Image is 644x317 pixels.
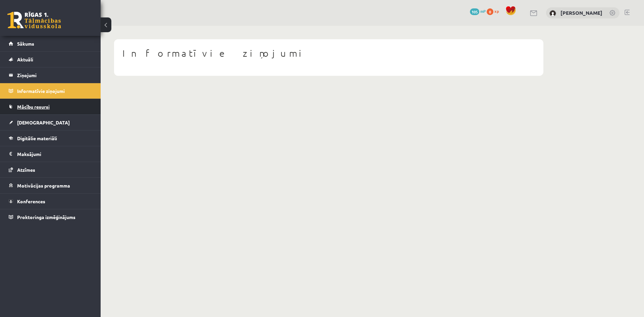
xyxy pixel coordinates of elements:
[17,135,57,141] span: Digitālie materiāli
[9,83,92,99] a: Informatīvie ziņojumi
[17,104,50,110] span: Mācību resursi
[17,41,34,47] span: Sākums
[17,198,45,204] span: Konferences
[17,67,92,83] legend: Ziņojumi
[9,52,92,67] a: Aktuāli
[487,8,493,15] span: 0
[9,162,92,177] a: Atzīmes
[560,9,602,16] a: [PERSON_NAME]
[487,8,502,14] a: 0 xp
[9,178,92,193] a: Motivācijas programma
[9,36,92,51] a: Sākums
[470,8,479,15] span: 105
[7,12,61,29] a: Rīgas 1. Tālmācības vidusskola
[9,194,92,209] a: Konferences
[549,10,556,17] img: Aleks Netlavs
[9,115,92,130] a: [DEMOGRAPHIC_DATA]
[17,83,92,99] legend: Informatīvie ziņojumi
[17,146,92,162] legend: Maksājumi
[470,8,486,14] a: 105 mP
[9,130,92,146] a: Digitālie materiāli
[494,8,499,14] span: xp
[17,119,70,125] span: [DEMOGRAPHIC_DATA]
[17,182,70,189] span: Motivācijas programma
[17,214,75,220] span: Proktoringa izmēģinājums
[122,48,535,59] h1: Informatīvie ziņojumi
[9,209,92,225] a: Proktoringa izmēģinājums
[9,67,92,83] a: Ziņojumi
[9,99,92,114] a: Mācību resursi
[480,8,486,14] span: mP
[9,146,92,162] a: Maksājumi
[17,167,35,173] span: Atzīmes
[17,56,33,62] span: Aktuāli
